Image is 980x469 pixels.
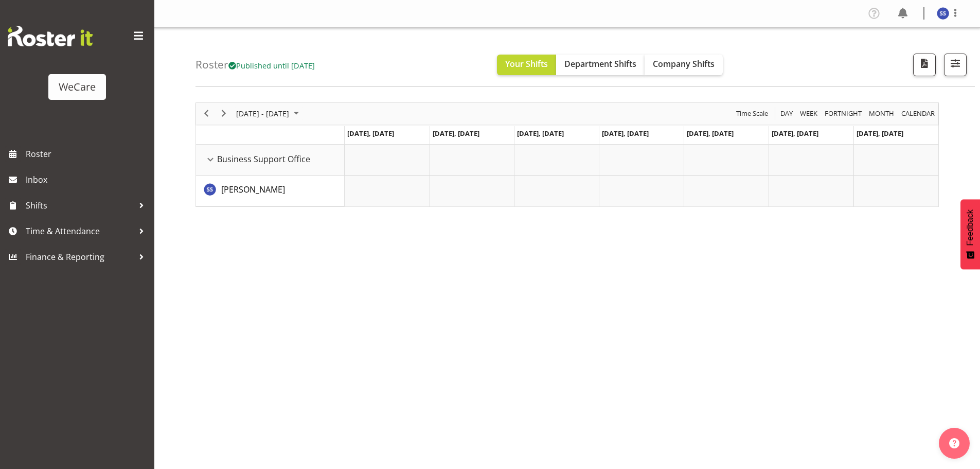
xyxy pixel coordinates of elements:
[602,129,649,138] span: [DATE], [DATE]
[26,249,134,265] span: Finance & Reporting
[517,129,564,138] span: [DATE], [DATE]
[868,107,895,120] span: Month
[779,107,794,120] span: Day
[196,145,345,176] td: Business Support Office resource
[823,107,864,120] button: Fortnight
[59,79,96,95] div: WeCare
[913,54,936,76] button: Download a PDF of the roster according to the set date range.
[960,199,980,269] button: Feedback - Show survey
[8,26,93,46] img: Rosterit website logo
[235,107,304,120] button: June 2024
[26,172,149,187] span: Inbox
[217,153,310,165] span: Business Support Office
[26,198,134,213] span: Shifts
[653,58,715,70] span: Company Shifts
[497,55,556,75] button: Your Shifts
[215,103,233,125] div: next period
[198,103,215,125] div: previous period
[867,107,896,120] button: Timeline Month
[228,60,315,71] span: Published until [DATE]
[779,107,795,120] button: Timeline Day
[505,58,548,70] span: Your Shifts
[433,129,479,138] span: [DATE], [DATE]
[772,129,818,138] span: [DATE], [DATE]
[735,107,769,120] span: Time Scale
[196,176,345,206] td: Savita Savita resource
[26,223,134,239] span: Time & Attendance
[687,129,734,138] span: [DATE], [DATE]
[345,145,938,206] table: Timeline Week of June 30, 2024
[799,107,818,120] span: Week
[937,7,949,20] img: savita-savita11083.jpg
[798,107,819,120] button: Timeline Week
[966,210,975,246] span: Feedback
[900,107,937,120] button: Month
[26,146,149,162] span: Roster
[944,54,967,76] button: Filter Shifts
[221,183,285,196] a: [PERSON_NAME]
[195,102,939,207] div: Timeline Week of June 30, 2024
[200,107,213,120] button: Previous
[556,55,645,75] button: Department Shifts
[857,129,903,138] span: [DATE], [DATE]
[900,107,936,120] span: calendar
[347,129,394,138] span: [DATE], [DATE]
[217,107,231,120] button: Next
[235,107,290,120] span: [DATE] - [DATE]
[824,107,863,120] span: Fortnight
[735,107,770,120] button: Time Scale
[949,438,959,448] img: help-xxl-2.png
[645,55,723,75] button: Company Shifts
[195,59,315,71] h4: Roster
[221,184,285,195] span: [PERSON_NAME]
[233,103,305,125] div: June 24 - 30, 2024
[564,58,636,70] span: Department Shifts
